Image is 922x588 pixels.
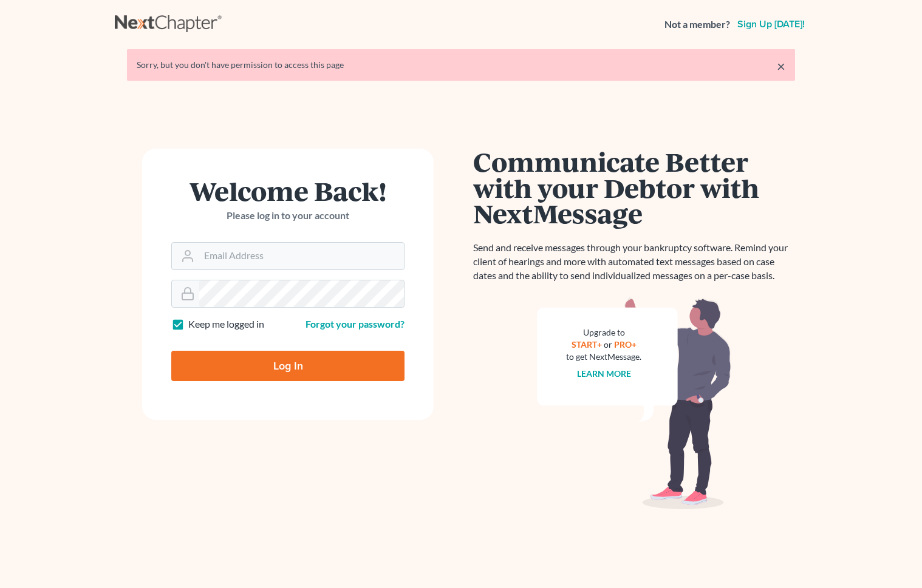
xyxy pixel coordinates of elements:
[137,59,785,71] div: Sorry, but you don't have permission to access this page
[604,339,612,350] span: or
[572,339,602,350] a: START+
[577,368,631,379] a: Learn more
[188,317,264,331] label: Keep me logged in
[171,351,405,381] input: Log In
[306,318,405,329] a: Forgot your password?
[777,59,785,73] a: ×
[171,209,405,223] p: Please log in to your account
[566,326,641,339] div: Upgrade to
[473,149,795,226] h1: Communicate Better with your Debtor with NextMessage
[614,339,637,350] a: PRO+
[735,19,807,29] a: Sign up [DATE]!
[537,297,731,510] img: nextmessage_bg-59042aed3d76b12b5cd301f8e5b87938c9018125f34e5fa2b7a6b67550977c72.svg
[566,351,641,363] div: to get NextMessage.
[473,241,795,283] p: Send and receive messages through your bankruptcy software. Remind your client of hearings and mo...
[664,18,730,32] strong: Not a member?
[199,243,404,269] input: Email Address
[171,178,405,204] h1: Welcome Back!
